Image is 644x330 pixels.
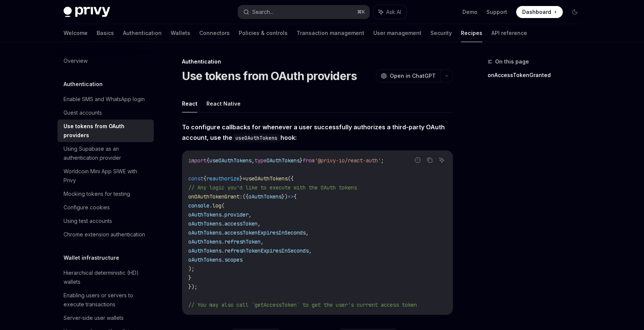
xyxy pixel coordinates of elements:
span: , [261,238,264,245]
span: ; [381,157,384,164]
div: Worldcoin Mini App SIWE with Privy [64,167,149,185]
a: Support [486,8,507,16]
a: Configure cookies [58,201,154,214]
div: Server-side user wallets [64,313,124,322]
div: Using test accounts [64,216,112,226]
div: Authentication [182,58,453,65]
button: React [182,95,197,112]
button: Toggle dark mode [569,6,581,18]
span: . [221,229,224,236]
a: Security [430,24,452,42]
span: // Any logic you'd like to execute with the OAuth tokens [188,184,357,191]
a: Mocking tokens for testing [58,187,154,201]
a: Basics [97,24,114,42]
a: Server-side user wallets [58,311,154,325]
span: refreshTokenExpiresInSeconds [224,247,309,254]
span: '@privy-io/react-auth' [315,157,381,164]
span: ⌘ K [357,9,365,15]
a: Wallets [171,24,190,42]
div: Overview [64,56,88,65]
a: Enable SMS and WhatsApp login [58,92,154,106]
h5: Authentication [64,80,103,89]
span: } [188,274,191,281]
span: . [221,220,224,227]
button: Ask AI [373,5,406,19]
div: Enable SMS and WhatsApp login [64,95,145,104]
button: Ask AI [437,155,447,165]
span: import [188,157,206,164]
span: oAuthTokens [188,256,221,263]
span: useOAuthTokens [209,157,252,164]
a: Connectors [199,24,230,42]
span: oAuthTokens [188,211,221,218]
a: onAccessTokenGranted [488,69,587,81]
a: Overview [58,54,154,68]
div: Hierarchical deterministic (HD) wallets [64,268,149,286]
span: }); [188,283,197,290]
strong: To configure callbacks for whenever a user successfully authorizes a third-party OAuth account, u... [182,123,445,141]
a: Dashboard [516,6,563,18]
a: Transaction management [297,24,364,42]
button: Report incorrect code [413,155,423,165]
span: . [221,256,224,263]
span: { [203,175,206,182]
h1: Use tokens from OAuth providers [182,69,357,83]
span: from [303,157,315,164]
div: Chrome extension authentication [64,230,145,239]
a: Worldcoin Mini App SIWE with Privy [58,165,154,187]
span: Dashboard [522,8,551,16]
span: , [249,211,252,218]
span: refreshToken [224,238,261,245]
span: oAuthTokens [188,220,221,227]
span: } [239,175,242,182]
span: , [258,220,261,227]
a: Guest accounts [58,106,154,120]
a: Use tokens from OAuth providers [58,120,154,142]
div: Use tokens from OAuth providers [64,122,149,140]
span: log [212,202,221,209]
span: , [252,157,255,164]
span: reauthorize [206,175,239,182]
a: API reference [491,24,527,42]
code: useOAuthTokens [232,134,280,142]
span: type [255,157,267,164]
span: ({ [288,175,294,182]
span: onOAuthTokenGrant [188,193,239,200]
div: Guest accounts [64,108,102,117]
div: Mocking tokens for testing [64,189,130,198]
span: oAuthTokens [188,247,221,254]
div: Using Supabase as an authentication provider [64,144,149,162]
a: Policies & controls [239,24,288,42]
button: Copy the contents from the code block [425,155,435,165]
a: Chrome extension authentication [58,228,154,241]
span: useOAuthTokens [245,175,288,182]
span: provider [224,211,249,218]
span: { [206,157,209,164]
span: oAuthTokens [188,229,221,236]
span: scopes [224,256,242,263]
span: // You may also call `getAccessToken` to get the user's current access token [188,301,417,308]
span: = [242,175,245,182]
span: oAuthTokens [249,193,282,200]
div: Search... [252,8,273,17]
span: Open in ChatGPT [390,72,436,80]
span: : [239,193,242,200]
button: Open in ChatGPT [376,70,440,82]
span: . [209,202,212,209]
span: accessTokenExpiresInSeconds [224,229,306,236]
button: Search...⌘K [238,5,370,19]
span: Ask AI [386,8,401,16]
a: Hierarchical deterministic (HD) wallets [58,266,154,289]
span: console [188,202,209,209]
span: { [294,193,297,200]
span: OAuthTokens [267,157,300,164]
a: Using test accounts [58,214,154,228]
span: . [221,211,224,218]
a: User management [373,24,421,42]
a: Welcome [64,24,88,42]
span: ( [221,202,224,209]
img: dark logo [64,7,110,17]
span: ({ [242,193,249,200]
span: On this page [495,57,529,66]
span: , [309,247,312,254]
